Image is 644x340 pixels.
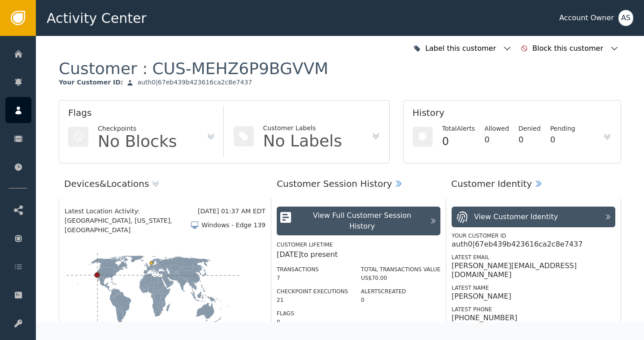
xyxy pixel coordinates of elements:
[65,216,190,235] span: [GEOGRAPHIC_DATA], [US_STATE], [GEOGRAPHIC_DATA]
[198,207,265,216] div: [DATE] 01:37 AM EDT
[413,106,612,124] div: History
[452,284,615,292] div: Latest Name
[201,221,265,230] div: Windows - Edge 139
[98,124,177,133] div: Checkpoints
[65,207,198,216] div: Latest Location Activity:
[442,133,475,150] div: 0
[411,39,514,58] button: Label this customer
[361,288,406,295] label: Alerts Created
[550,133,575,146] div: 0
[442,124,475,133] div: Total Alerts
[277,249,440,260] div: [DATE] to present
[518,39,621,58] button: Block this customer
[277,296,348,304] div: 21
[277,318,348,326] div: 0
[137,79,252,87] div: auth0|67eb439b423616ca2c8e7437
[68,106,215,124] div: Flags
[59,79,123,87] div: Your Customer ID :
[425,43,498,54] div: Label this customer
[277,310,294,317] label: Flags
[277,266,319,273] label: Transactions
[64,177,149,190] div: Devices & Locations
[361,266,440,273] label: Total Transactions Value
[452,232,615,240] div: Your Customer ID
[452,314,518,322] div: [PHONE_NUMBER]
[361,296,440,304] div: 0
[277,242,333,248] label: Customer Lifetime
[559,13,614,23] div: Account Owner
[452,292,511,301] div: [PERSON_NAME]
[361,274,440,282] div: US$70.00
[452,253,615,261] div: Latest Email
[263,124,342,133] div: Customer Labels
[98,133,177,150] div: No Blocks
[484,133,509,146] div: 0
[474,212,558,222] div: View Customer Identity
[518,133,541,146] div: 0
[263,133,342,149] div: No Labels
[47,8,147,28] span: Activity Center
[452,261,615,279] div: [PERSON_NAME][EMAIL_ADDRESS][DOMAIN_NAME]
[277,207,440,235] button: View Full Customer Session History
[484,124,509,133] div: Allowed
[277,274,348,282] div: 7
[452,305,615,314] div: Latest Phone
[451,177,532,190] div: Customer Identity
[59,58,328,79] div: Customer :
[452,207,615,227] button: View Customer Identity
[277,177,392,190] div: Customer Session History
[550,124,575,133] div: Pending
[518,124,541,133] div: Denied
[277,288,348,295] label: Checkpoint Executions
[452,240,583,249] div: auth0|67eb439b423616ca2c8e7437
[532,43,605,54] div: Block this customer
[618,10,633,26] button: AS
[152,58,328,79] div: CUS-MEHZ6P9BGVVM
[299,210,425,232] div: View Full Customer Session History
